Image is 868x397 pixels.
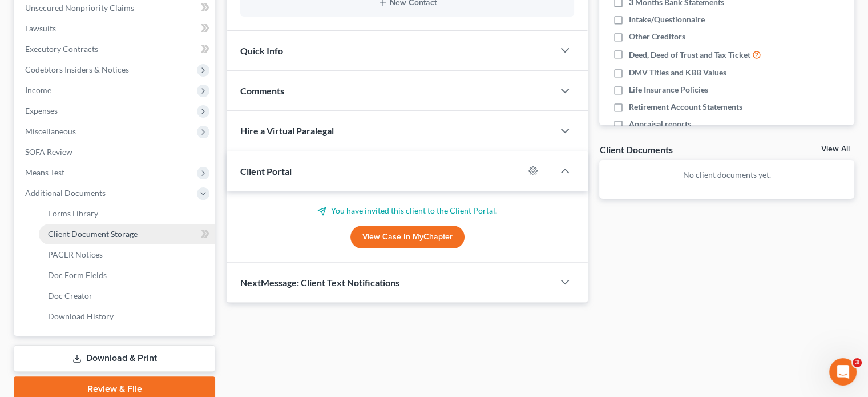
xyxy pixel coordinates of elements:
[39,203,215,224] a: Forms Library
[25,126,76,136] span: Miscellaneous
[608,169,845,181] p: No client documents yet.
[48,291,92,300] span: Doc Creator
[629,118,691,130] span: Appraisal reports
[16,18,215,39] a: Lawsuits
[25,106,58,115] span: Expenses
[240,45,283,56] span: Quick Info
[25,23,56,33] span: Lawsuits
[240,85,284,96] span: Comments
[25,167,64,177] span: Means Test
[629,101,742,113] span: Retirement Account Statements
[25,65,129,74] span: Codebtors Insiders & Notices
[16,142,215,162] a: SOFA Review
[48,311,114,321] span: Download History
[629,14,705,25] span: Intake/Questionnaire
[25,44,98,54] span: Executory Contracts
[39,286,215,306] a: Doc Creator
[240,205,574,216] p: You have invited this client to the Client Portal.
[48,229,138,239] span: Client Document Storage
[39,224,215,244] a: Client Document Storage
[25,3,134,13] span: Unsecured Nonpriority Claims
[350,226,465,248] a: View Case in MyChapter
[39,265,215,286] a: Doc Form Fields
[39,306,215,327] a: Download History
[48,208,98,218] span: Forms Library
[599,143,672,155] div: Client Documents
[25,147,72,157] span: SOFA Review
[629,49,750,61] span: Deed, Deed of Trust and Tax Ticket
[629,84,708,95] span: Life Insurance Policies
[48,270,107,280] span: Doc Form Fields
[48,250,103,259] span: PACER Notices
[629,67,726,78] span: DMV Titles and KBB Values
[25,85,51,95] span: Income
[853,358,862,367] span: 3
[240,277,399,288] span: NextMessage: Client Text Notifications
[16,39,215,59] a: Executory Contracts
[821,145,850,153] a: View All
[25,188,106,198] span: Additional Documents
[240,166,292,177] span: Client Portal
[39,244,215,265] a: PACER Notices
[629,31,685,42] span: Other Creditors
[14,345,215,372] a: Download & Print
[240,125,334,136] span: Hire a Virtual Paralegal
[829,358,857,386] iframe: Intercom live chat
